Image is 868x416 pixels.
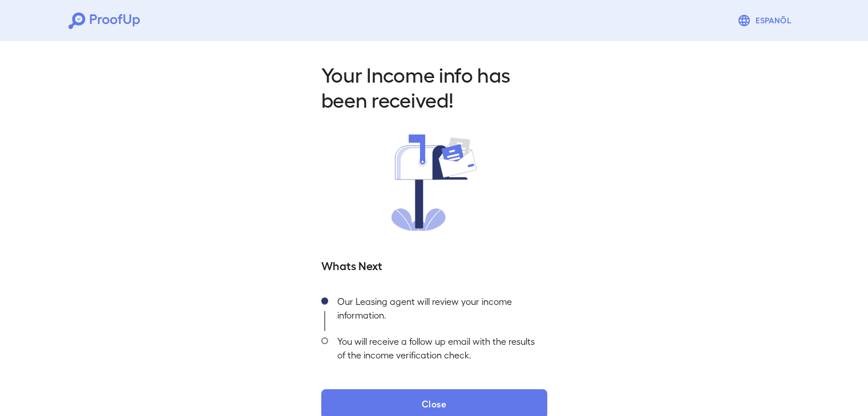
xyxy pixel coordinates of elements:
h2: Your Income info has been received! [321,62,547,112]
button: Espanõl [733,9,800,32]
h5: Whats Next [321,257,547,273]
img: received.svg [391,134,477,231]
div: You will receive a follow up email with the results of the income verification check. [328,331,547,371]
div: Our Leasing agent will review your income information. [328,291,547,331]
